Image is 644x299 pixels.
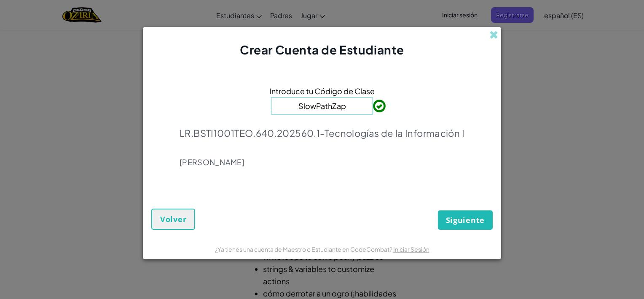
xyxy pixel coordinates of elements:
[180,157,464,167] p: [PERSON_NAME]
[446,215,485,225] span: Siguiente
[180,127,464,139] p: LR.BSTI1001TEO.640.202560.1-Tecnologías de la Información I
[269,85,375,97] span: Introduce tu Código de Clase
[160,214,186,224] span: Volver
[240,42,404,57] span: Crear Cuenta de Estudiante
[215,245,393,253] span: ¿Ya tienes una cuenta de Maestro o Estudiante en CodeCombat?
[151,209,195,230] button: Volver
[393,245,429,253] a: Iniciar Sesión
[438,210,493,230] button: Siguiente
